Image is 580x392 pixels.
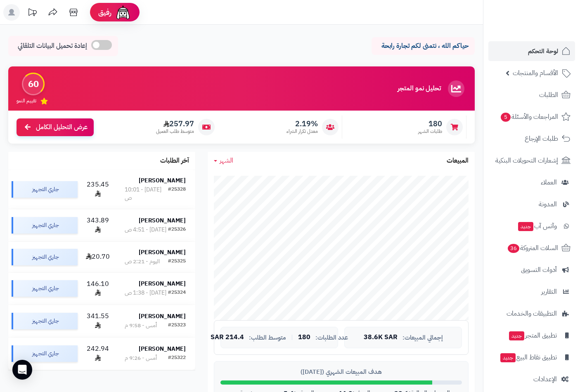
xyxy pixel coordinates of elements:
[298,334,310,341] span: 180
[36,123,88,132] span: عرض التحليل الكامل
[12,217,78,234] div: جاري التجهيز
[488,41,575,61] a: لوحة التحكم
[398,85,441,92] h3: تحليل نمو المتجر
[18,41,87,51] span: إعادة تحميل البيانات التلقائي
[125,226,166,234] div: [DATE] - 4:51 ص
[508,244,519,253] span: 36
[418,128,442,135] span: طلبات الشهر
[139,216,186,225] strong: [PERSON_NAME]
[81,242,115,272] td: 20.70
[139,279,186,288] strong: [PERSON_NAME]
[447,157,469,165] h3: المبيعات
[488,216,575,236] a: وآتس آبجديد
[12,280,78,297] div: جاري التجهيز
[12,313,78,329] div: جاري التجهيز
[17,118,94,136] a: عرض التحليل الكامل
[81,170,115,209] td: 235.45
[488,194,575,214] a: المدونة
[98,7,111,17] span: رفيق
[125,354,157,362] div: أمس - 9:26 م
[125,289,166,297] div: [DATE] - 1:38 ص
[156,128,194,135] span: متوسط طلب العميل
[488,172,575,192] a: العملاء
[488,238,575,258] a: السلات المتروكة36
[291,334,293,340] span: |
[249,334,286,341] span: متوسط الطلب:
[12,360,32,380] div: Open Intercom Messenger
[168,226,186,234] div: #25326
[508,330,557,341] span: تطبيق المتجر
[528,45,558,57] span: لوحة التحكم
[81,305,115,337] td: 341.55
[81,209,115,241] td: 343.89
[12,249,78,265] div: جاري التجهيز
[488,369,575,389] a: الإعدادات
[156,119,194,128] span: 257.97
[488,129,575,149] a: طلبات الإرجاع
[500,353,516,362] span: جديد
[139,312,186,321] strong: [PERSON_NAME]
[488,326,575,345] a: تطبيق المتجرجديد
[139,248,186,257] strong: [PERSON_NAME]
[168,186,186,202] div: #25328
[168,257,186,266] div: #25325
[418,119,442,128] span: 180
[518,222,533,231] span: جديد
[509,331,524,340] span: جديد
[539,198,557,210] span: المدونة
[525,133,558,144] span: طلبات الإرجاع
[378,41,469,51] p: حياكم الله ، نتمنى لكم تجارة رابحة
[125,186,168,202] div: [DATE] - 10:01 ص
[501,113,511,122] span: 5
[125,257,160,266] div: اليوم - 2:21 ص
[513,67,558,79] span: الأقسام والمنتجات
[402,334,443,341] span: إجمالي المبيعات:
[286,128,318,135] span: معدل تكرار الشراء
[81,338,115,370] td: 242.94
[500,352,557,363] span: تطبيق نقاط البيع
[22,4,43,23] a: تحديثات المنصة
[541,177,557,188] span: العملاء
[160,157,189,165] h3: آخر الطلبات
[168,354,186,362] div: #25322
[286,119,318,128] span: 2.19%
[521,264,557,276] span: أدوات التسويق
[364,334,398,341] span: 38.6K SAR
[211,334,244,341] span: 214.4 SAR
[315,334,348,341] span: عدد الطلبات:
[220,156,233,165] span: الشهر
[541,286,557,298] span: التقارير
[488,151,575,170] a: إشعارات التحويلات البنكية
[539,89,558,101] span: الطلبات
[500,111,558,123] span: المراجعات والأسئلة
[517,220,557,232] span: وآتس آب
[125,321,157,330] div: أمس - 9:58 م
[168,289,186,297] div: #25324
[507,308,557,319] span: التطبيقات والخدمات
[488,260,575,280] a: أدوات التسويق
[488,304,575,324] a: التطبيقات والخدمات
[12,345,78,362] div: جاري التجهيز
[507,242,558,254] span: السلات المتروكة
[488,107,575,127] a: المراجعات والأسئلة5
[220,368,462,376] div: هدف المبيعات الشهري ([DATE])
[12,181,78,198] div: جاري التجهيز
[81,273,115,305] td: 146.10
[533,373,557,385] span: الإعدادات
[488,347,575,367] a: تطبيق نقاط البيعجديد
[139,176,186,185] strong: [PERSON_NAME]
[168,321,186,330] div: #25323
[495,155,558,166] span: إشعارات التحويلات البنكية
[115,4,131,21] img: ai-face.png
[214,156,233,165] a: الشهر
[488,282,575,302] a: التقارير
[139,345,186,353] strong: [PERSON_NAME]
[488,85,575,105] a: الطلبات
[17,97,36,104] span: تقييم النمو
